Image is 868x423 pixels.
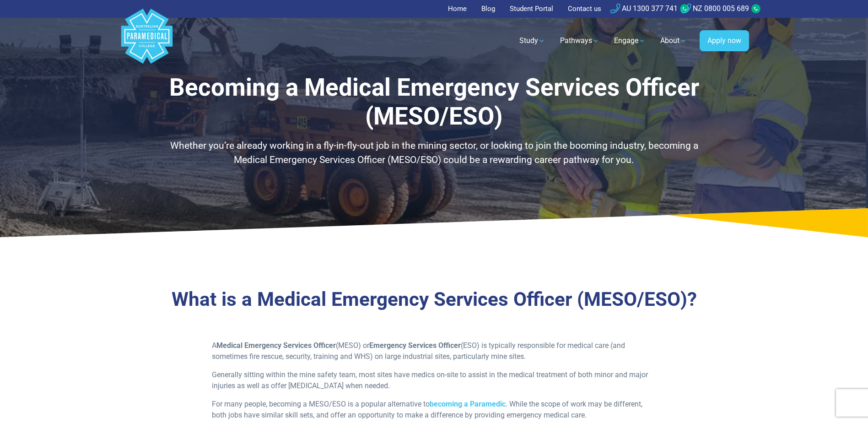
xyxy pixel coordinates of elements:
[167,73,702,131] h1: Becoming a Medical Emergency Services Officer (MESO/ESO)
[212,340,656,362] p: A (MESO) or (ESO) is typically responsible for medical care (and sometimes fire rescue, security,...
[655,28,692,54] a: About
[167,139,702,168] p: Whether you’re already working in a fly-in-fly-out job in the mining sector, or looking to join t...
[430,400,506,408] a: becoming a Paramedic
[119,18,174,64] a: Australian Paramedical College
[609,28,651,54] a: Engage
[555,28,605,54] a: Pathways
[700,30,749,51] a: Apply now
[681,4,749,13] a: NZ 0800 005 689
[216,341,336,350] strong: Medical Emergency Services Officer
[369,341,461,350] strong: Emergency Services Officer
[514,28,551,54] a: Study
[212,399,656,421] p: For many people, becoming a MESO/ESO is a popular alternative to . While the scope of work may be...
[212,369,656,391] p: Generally sitting within the mine safety team, most sites have medics on-site to assist in the me...
[167,288,702,311] h3: What is a Medical Emergency Services Officer (MESO/ESO)?
[610,4,678,13] a: AU 1300 377 741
